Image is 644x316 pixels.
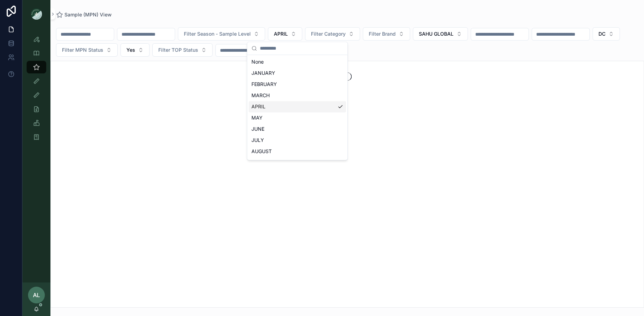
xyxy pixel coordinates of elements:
[305,27,360,41] button: Select Button
[249,112,346,123] div: MAY
[31,8,42,20] img: App logo
[120,43,150,57] button: Select Button
[249,135,346,146] div: JULY
[249,157,346,168] div: SEPTEMBER
[593,27,620,41] button: Select Button
[249,56,346,67] div: None
[249,101,346,112] div: APRIL
[152,43,213,57] button: Select Button
[126,46,135,53] span: Yes
[249,67,346,79] div: JANUARY
[158,46,198,53] span: Filter TOP Status
[268,27,302,41] button: Select Button
[249,146,346,157] div: AUGUST
[178,27,265,41] button: Select Button
[184,30,251,37] span: Filter Season - Sample Level
[363,27,410,41] button: Select Button
[419,30,453,37] span: SAHU GLOBAL
[249,79,346,90] div: FEBRUARY
[33,291,40,299] span: AL
[56,11,112,18] a: Sample (MPN) View
[598,30,605,37] span: DC
[62,46,103,53] span: Filter MPN Status
[247,55,347,160] div: Suggestions
[369,30,396,37] span: Filter Brand
[56,43,118,57] button: Select Button
[22,28,50,152] div: scrollable content
[249,90,346,101] div: MARCH
[413,27,468,41] button: Select Button
[64,11,112,18] span: Sample (MPN) View
[274,30,288,37] span: APRIL
[249,123,346,135] div: JUNE
[311,30,346,37] span: Filter Category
